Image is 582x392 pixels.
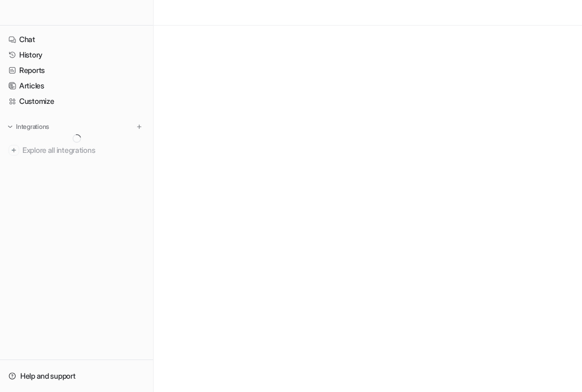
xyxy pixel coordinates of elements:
a: Reports [4,63,149,78]
a: History [4,47,149,62]
button: Integrations [4,121,52,132]
img: expand menu [6,123,14,130]
p: Integrations [16,123,49,131]
a: Help and support [4,369,149,383]
span: Explore all integrations [22,142,145,159]
a: Chat [4,32,149,47]
a: Customize [4,94,149,109]
img: menu_add.svg [135,123,143,130]
img: explore all integrations [9,145,19,156]
a: Explore all integrations [4,143,149,158]
a: Articles [4,78,149,93]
